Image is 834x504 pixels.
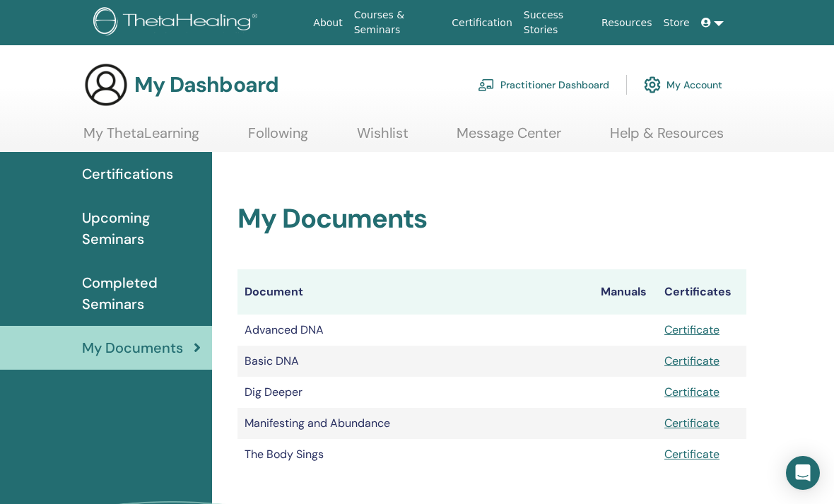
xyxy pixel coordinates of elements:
[644,73,661,97] img: cog.svg
[596,10,658,36] a: Resources
[478,69,609,100] a: Practitioner Dashboard
[83,124,199,152] a: My ThetaLearning
[594,269,657,315] th: Manuals
[134,72,278,98] h3: My Dashboard
[478,78,495,91] img: chalkboard-teacher.svg
[658,10,695,36] a: Store
[664,447,720,462] a: Certificate
[237,346,594,377] td: Basic DNA
[82,207,201,250] span: Upcoming Seminars
[237,203,746,235] h2: My Documents
[786,456,820,490] div: Open Intercom Messenger
[237,377,594,408] td: Dig Deeper
[237,315,594,346] td: Advanced DNA
[83,62,129,107] img: generic-user-icon.jpg
[657,269,746,315] th: Certificates
[237,439,594,470] td: The Body Sings
[644,69,722,100] a: My Account
[82,272,201,315] span: Completed Seminars
[93,7,262,39] img: logo.png
[518,2,596,43] a: Success Stories
[357,124,409,152] a: Wishlist
[664,385,720,399] a: Certificate
[457,124,561,152] a: Message Center
[82,337,183,358] span: My Documents
[248,124,308,152] a: Following
[610,124,724,152] a: Help & Resources
[348,2,447,43] a: Courses & Seminars
[307,10,348,36] a: About
[664,353,720,368] a: Certificate
[237,269,594,315] th: Document
[664,416,720,430] a: Certificate
[446,10,517,36] a: Certification
[237,408,594,439] td: Manifesting and Abundance
[82,163,173,184] span: Certifications
[664,322,720,337] a: Certificate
